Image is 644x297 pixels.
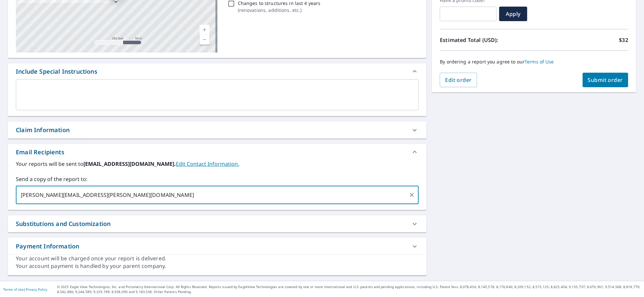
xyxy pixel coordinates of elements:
button: Apply [499,7,527,21]
div: Your account will be charged once your report is delivered. [16,255,419,262]
label: Your reports will be sent to [16,160,419,168]
div: Payment Information [8,238,427,255]
p: | [3,287,47,291]
div: Your account payment is handled by your parent company. [16,262,419,270]
button: Edit order [440,73,477,87]
div: Include Special Instructions [16,67,97,76]
button: Clear [407,190,416,200]
div: Substitutions and Customization [8,215,427,232]
a: EditContactInfo [176,160,239,167]
div: Email Recipients [16,148,64,157]
div: Include Special Instructions [8,63,427,79]
span: Apply [504,10,522,18]
div: Payment Information [16,242,79,251]
span: Edit order [445,76,472,84]
p: $32 [619,36,628,44]
p: Estimated Total (USD): [440,36,534,44]
a: Terms of Use [525,58,554,65]
b: [EMAIL_ADDRESS][DOMAIN_NAME]. [83,160,176,167]
div: Email Recipients [8,144,427,160]
div: Claim Information [8,122,427,138]
a: Current Level 17, Zoom In [200,25,209,35]
label: Send a copy of the report to: [16,175,419,183]
div: Substitutions and Customization [16,219,111,228]
div: Claim Information [16,126,70,134]
p: By ordering a report you agree to our [440,59,628,65]
button: Submit order [583,73,628,87]
a: Current Level 17, Zoom Out [200,35,209,45]
p: ( renovations, additions, etc. ) [238,7,321,14]
span: Submit order [588,76,623,84]
p: © 2025 Eagle View Technologies, Inc. and Pictometry International Corp. All Rights Reserved. Repo... [57,284,641,294]
a: Privacy Policy [26,287,47,292]
a: Terms of Use [3,287,24,292]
